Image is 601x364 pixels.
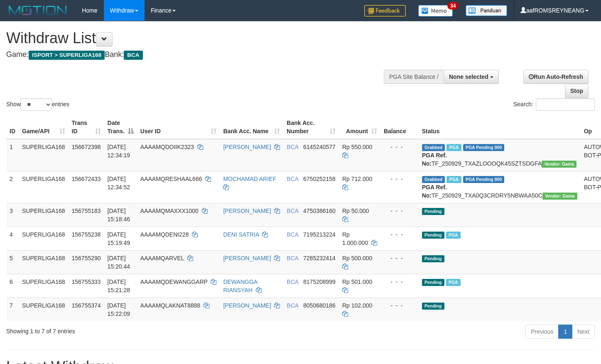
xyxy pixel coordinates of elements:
div: - - - [384,143,415,151]
a: Previous [525,325,559,339]
td: 2 [6,171,19,203]
th: Date Trans.: activate to sort column descending [104,115,137,139]
td: 7 [6,298,19,321]
div: PGA Site Balance / [384,70,444,84]
label: Search: [513,98,595,111]
span: 156755238 [72,231,101,238]
span: AAAAMQMAXXX1000 [140,208,199,214]
th: ID [6,115,19,139]
span: Pending [422,279,444,286]
a: DENI SATRIA [223,231,259,238]
img: panduan.png [466,5,507,16]
th: Bank Acc. Number: activate to sort column ascending [283,115,339,139]
td: TF_250929_TXA0Q3CRDRY5NBWAA50C [419,171,581,203]
span: BCA [287,231,298,238]
span: [DATE] 12:34:52 [108,176,130,191]
th: Bank Acc. Name: activate to sort column ascending [220,115,283,139]
span: Vendor URL: https://trx31.1velocity.biz [542,161,576,168]
span: Copy 6750252158 to clipboard [303,176,336,182]
td: TF_250929_TXAZLOOOQK45SZTSDGFA [419,139,581,171]
span: PGA Pending [463,176,505,183]
span: Marked by aafsoycanthlai [446,144,461,151]
span: [DATE] 15:19:49 [108,231,130,246]
a: [PERSON_NAME] [223,144,271,150]
span: Rp 1.000.000 [342,231,368,246]
button: None selected [444,70,499,84]
span: BCA [124,51,142,60]
span: Copy 7285232414 to clipboard [303,255,336,261]
select: Showentries [21,98,52,111]
span: BCA [287,255,298,261]
td: SUPERLIGA168 [19,171,69,203]
span: [DATE] 12:34:19 [108,144,130,159]
div: - - - [384,301,415,310]
td: SUPERLIGA168 [19,227,69,250]
span: Rp 550.000 [342,144,372,150]
th: User ID: activate to sort column ascending [137,115,220,139]
span: 34 [447,2,459,10]
a: MOCHAMAD ARIEF [223,176,276,182]
td: SUPERLIGA168 [19,139,69,171]
th: Game/API: activate to sort column ascending [19,115,69,139]
span: Copy 8175208999 to clipboard [303,278,336,285]
th: Trans ID: activate to sort column ascending [69,115,104,139]
span: BCA [287,278,298,285]
td: SUPERLIGA168 [19,203,69,227]
span: Marked by aafsoycanthlai [446,279,461,286]
div: - - - [384,278,415,286]
span: AAAAMQDEWANGGARP [140,278,208,285]
span: Rp 102.000 [342,302,372,309]
div: - - - [384,230,415,239]
td: 1 [6,139,19,171]
a: [PERSON_NAME] [223,302,271,309]
b: PGA Ref. No: [422,152,447,167]
span: ISPORT > SUPERLIGA168 [29,51,105,60]
a: Stop [565,84,589,98]
span: [DATE] 15:22:09 [108,302,130,317]
div: - - - [384,175,415,183]
span: BCA [287,302,298,309]
span: AAAAMQARVEL [140,255,184,261]
input: Search: [536,98,595,111]
span: Rp 712.000 [342,176,372,182]
span: Pending [422,303,444,310]
a: [PERSON_NAME] [223,208,271,214]
th: Balance [380,115,419,139]
td: 5 [6,250,19,274]
a: 1 [558,325,572,339]
span: 156755183 [72,208,101,214]
td: 3 [6,203,19,227]
span: AAAAMQRESHAAL666 [140,176,202,182]
span: PGA Pending [463,144,505,151]
span: Grabbed [422,176,445,183]
span: BCA [287,208,298,214]
th: Amount: activate to sort column ascending [339,115,380,139]
span: 156672398 [72,144,101,150]
a: DEWANGGA RIANSYAH [223,278,257,293]
span: Copy 6145240577 to clipboard [303,144,336,150]
span: BCA [287,176,298,182]
span: AAAAMQDOIIK2323 [140,144,194,150]
span: [DATE] 15:20:44 [108,255,130,270]
span: 156755374 [72,302,101,309]
span: 156672433 [72,176,101,182]
span: Marked by aafsoycanthlai [446,176,461,183]
div: - - - [384,254,415,262]
div: - - - [384,207,415,215]
img: Button%20Memo.svg [418,5,453,17]
span: Grabbed [422,144,445,151]
th: Status [419,115,581,139]
h1: Withdraw List [6,30,392,46]
img: MOTION_logo.png [6,4,69,17]
span: Vendor URL: https://trx31.1velocity.biz [542,193,577,200]
td: SUPERLIGA168 [19,298,69,321]
a: [PERSON_NAME] [223,255,271,261]
a: Run Auto-Refresh [523,70,589,84]
span: 156755290 [72,255,101,261]
h4: Game: Bank: [6,51,392,59]
span: Pending [422,208,444,215]
span: AAAAMQDENI228 [140,231,189,238]
span: AAAAMQLAKNAT8888 [140,302,200,309]
td: SUPERLIGA168 [19,250,69,274]
span: Marked by aafsoycanthlai [446,232,461,239]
